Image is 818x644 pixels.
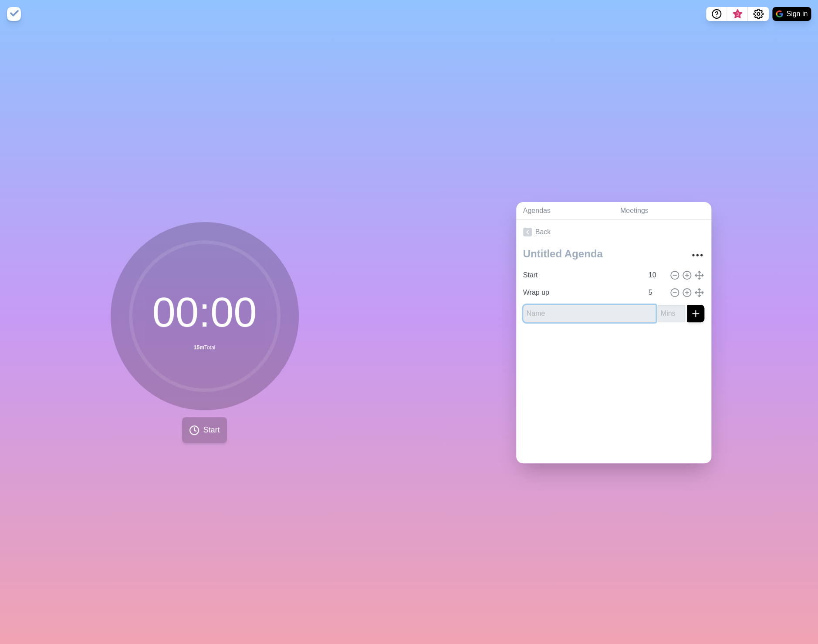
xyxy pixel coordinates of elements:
[613,202,711,220] a: Meetings
[523,305,656,322] input: Name
[689,246,706,264] button: More
[776,10,783,17] img: google logo
[645,266,666,284] input: Mins
[772,7,811,21] button: Sign in
[645,284,666,301] input: Mins
[727,7,748,21] button: What’s new
[516,220,711,244] a: Back
[203,424,220,436] span: Start
[657,305,685,322] input: Mins
[7,7,21,21] img: timeblocks logo
[734,11,741,18] span: 3
[520,284,643,301] input: Name
[748,7,769,21] button: Settings
[516,202,613,220] a: Agendas
[706,7,727,21] button: Help
[520,266,643,284] input: Name
[182,417,226,443] button: Start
